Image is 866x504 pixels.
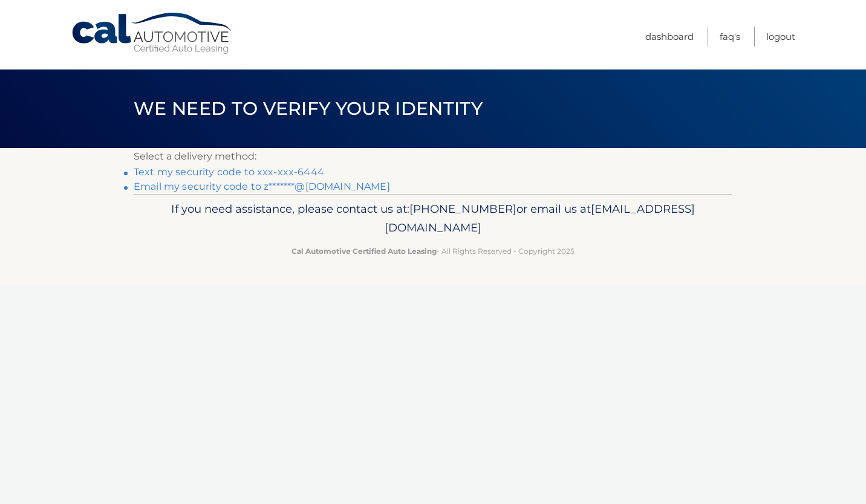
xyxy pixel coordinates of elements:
p: - All Rights Reserved - Copyright 2025 [142,245,724,257]
a: Email my security code to z*******@[DOMAIN_NAME] [134,181,390,192]
strong: Cal Automotive Certified Auto Leasing [291,247,437,256]
span: [PHONE_NUMBER] [409,202,516,216]
p: If you need assistance, please contact us at: or email us at [142,199,724,238]
a: Text my security code to xxx-xxx-6444 [134,166,324,178]
a: FAQ's [720,27,740,47]
p: Select a delivery method: [134,148,732,165]
span: We need to verify your identity [134,97,483,120]
a: Cal Automotive [71,12,234,55]
a: Logout [766,27,795,47]
a: Dashboard [645,27,694,47]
